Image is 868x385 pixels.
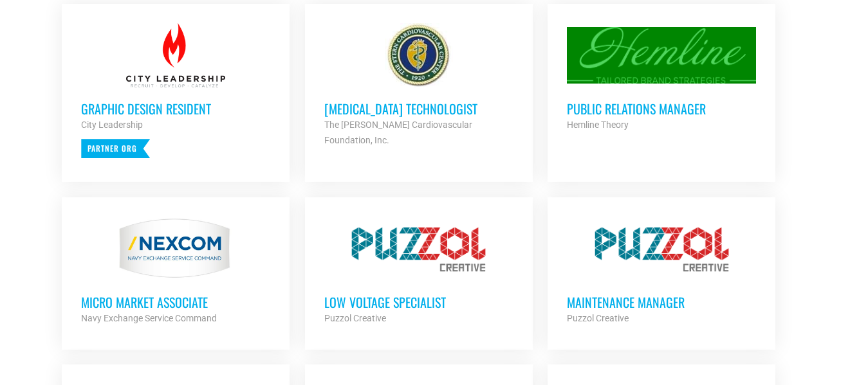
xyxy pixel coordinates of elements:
a: Graphic Design Resident City Leadership Partner Org [62,4,290,177]
h3: [MEDICAL_DATA] Technologist [324,100,513,117]
a: Maintenance Manager Puzzol Creative [548,197,775,345]
p: Partner Org [81,139,150,158]
a: [MEDICAL_DATA] Technologist The [PERSON_NAME] Cardiovascular Foundation, Inc. [305,4,533,167]
h3: Graphic Design Resident [81,100,270,117]
h3: MICRO MARKET ASSOCIATE [81,294,270,310]
strong: Hemline Theory [567,120,629,130]
a: Low Voltage Specialist Puzzol Creative [305,197,533,345]
strong: Puzzol Creative [567,313,629,323]
strong: City Leadership [81,120,143,130]
strong: Navy Exchange Service Command [81,313,217,323]
strong: Puzzol Creative [324,313,386,323]
strong: The [PERSON_NAME] Cardiovascular Foundation, Inc. [324,120,472,145]
a: MICRO MARKET ASSOCIATE Navy Exchange Service Command [62,197,290,345]
h3: Maintenance Manager [567,294,756,310]
a: Public Relations Manager Hemline Theory [548,4,775,152]
h3: Public Relations Manager [567,100,756,117]
h3: Low Voltage Specialist [324,294,513,310]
